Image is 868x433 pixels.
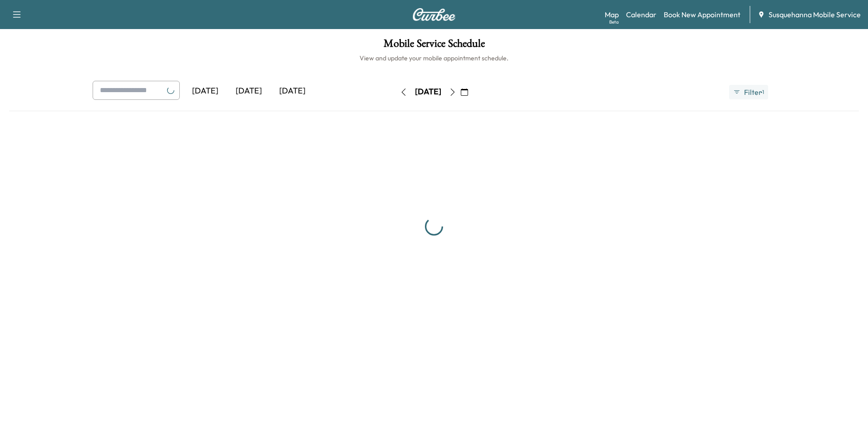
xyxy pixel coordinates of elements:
[609,19,619,25] div: Beta
[769,9,861,20] span: Susquehanna Mobile Service
[227,81,271,102] div: [DATE]
[605,9,619,20] a: MapBeta
[626,9,656,20] a: Calendar
[183,81,227,102] div: [DATE]
[412,8,456,21] img: Curbee Logo
[271,81,314,102] div: [DATE]
[9,38,859,54] h1: Mobile Service Schedule
[762,89,764,96] span: 1
[9,54,859,63] h6: View and update your mobile appointment schedule.
[760,90,762,94] span: ●
[744,87,760,98] span: Filter
[415,86,441,98] div: [DATE]
[729,85,768,99] button: Filter●1
[664,9,740,20] a: Book New Appointment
